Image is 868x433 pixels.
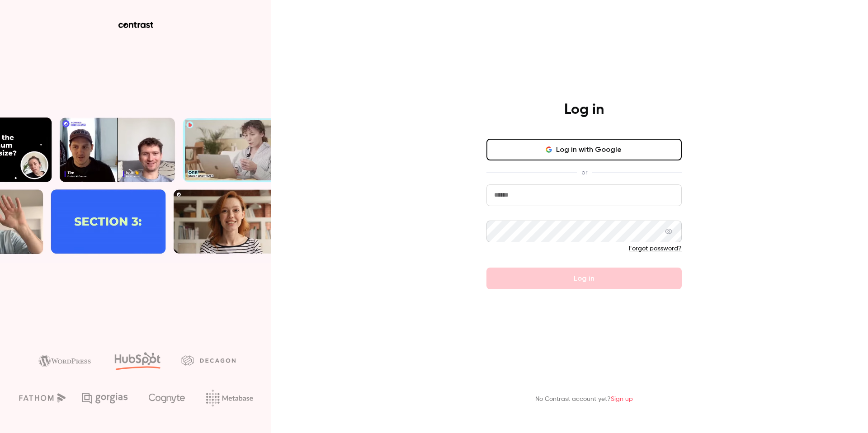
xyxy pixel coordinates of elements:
[486,139,682,160] button: Log in with Google
[535,395,633,404] p: No Contrast account yet?
[611,396,633,402] a: Sign up
[629,245,682,252] a: Forgot password?
[181,355,236,365] img: decagon
[564,101,604,119] h4: Log in
[577,168,592,177] span: or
